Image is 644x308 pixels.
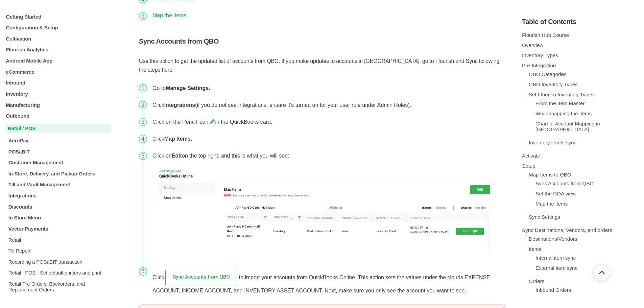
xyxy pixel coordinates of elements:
[150,263,505,299] li: Click to import your accounts from QuickBooks Online. This action sets the values under the cloud...
[529,214,560,220] a: Sync Settings
[150,97,505,114] li: Click (if you do not see Integrations, ensure it's turned on for your user role under Admin Roles).
[593,264,610,281] button: Go back to top of document
[5,148,111,154] a: POSaBIT
[5,160,111,165] a: Customer Management
[535,121,600,132] a: Chart of Account Mapping in [GEOGRAPHIC_DATA].
[8,237,111,242] p: Retail
[5,226,111,232] a: Vector Payments
[5,47,111,52] a: Flourish Analytics
[5,35,111,41] a: Cultivation
[5,182,111,187] a: Till and Vault Management
[522,153,540,159] a: Activate
[8,182,111,187] p: Till and Vault Management
[529,140,576,145] a: Inventory levels sync
[535,287,571,293] a: Inbound Orders
[529,278,544,284] a: Orders
[8,160,111,165] p: Customer Management
[5,171,111,176] a: In-Store, Delivery, and Pickup Orders
[8,248,111,254] p: Till Report
[5,80,111,86] a: Inbound
[8,138,111,143] p: AeroPay
[522,7,639,298] section: Table of Contents
[139,57,505,74] p: Use this action to get the updated list of accounts from QBO. If you make updates to accounts in ...
[8,259,111,265] p: Recording a POSaBIT transaction
[5,102,111,108] a: Manufacturing
[535,100,585,106] a: From the Item Master
[5,215,111,220] a: In Store Menu
[172,153,182,159] strong: Edit
[8,193,111,198] p: Integrations
[5,281,111,292] a: Retail Pre-Orders, Backorders, and Replacement Orders
[5,58,111,64] a: Android Mobile App
[5,193,111,198] a: Integrations
[164,136,191,142] strong: Map Items
[150,147,505,263] li: Click on on the top right, and this is what you will see:
[535,255,576,261] a: Internal item sync
[208,119,215,125] img: screenshot-2023-08-02-at-3-27-24-pm.png
[8,281,111,292] p: Retail Pre-Orders, Backorders, and Replacement Orders
[166,85,210,91] strong: Manage Settings.
[164,102,195,108] strong: Integrations
[529,236,577,242] a: Destinations/Vendors
[522,227,612,233] a: Sync Destinations, Vendors, and orders
[529,172,571,177] a: Map Items to QBO
[5,259,111,265] a: Recording a POSaBIT transaction
[529,71,566,77] a: QBO Categories
[8,215,111,220] p: In Store Menu
[5,204,111,209] a: Discounts
[8,148,111,154] p: POSaBIT
[5,138,111,143] a: AeroPay
[5,14,111,19] a: Getting Started
[522,18,639,26] h5: Table of Contents
[535,191,576,196] a: Set the COA view
[5,25,111,30] a: Configuration & Setup
[150,7,505,24] li: .
[529,81,578,87] a: QBO Inventory Types
[152,166,502,251] img: aaaa.png
[522,63,556,68] a: Pre-Integration
[522,32,569,38] a: Flourish Hub Course
[529,246,541,252] a: Items
[535,297,575,303] a: Outbound Orders
[522,163,535,169] a: Setup
[522,42,543,48] a: Overview
[535,265,577,271] a: External item sync
[535,201,568,207] a: Map the items
[164,268,239,287] img: screenshot-2023-08-02-at-12-43-24-pm.png
[5,91,111,97] a: Inventory
[535,181,594,186] a: Sync Accounts from QBO
[5,113,111,119] a: Outbound
[5,124,111,132] a: Retail / POS
[150,114,505,131] li: Click on the Pencil icon in the QuickBooks card.
[535,111,592,116] a: While mapping the items
[5,237,111,242] a: Retail
[522,52,558,58] a: Inventory Types
[8,204,111,209] p: Discounts
[5,270,111,276] a: Retail - POS - Set default printers and print
[150,80,505,97] li: Go to
[529,92,594,97] a: Set Flourish Inventory Types
[8,270,111,276] p: Retail - POS - Set default printers and print
[152,13,186,18] a: Map the items
[139,38,505,45] h5: Sync Accounts from QBO
[5,69,111,74] a: eCommerce
[8,226,111,232] p: Vector Payments
[8,171,111,176] p: In-Store, Delivery, and Pickup Orders
[150,131,505,147] li: Click .
[5,248,111,254] a: Till Report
